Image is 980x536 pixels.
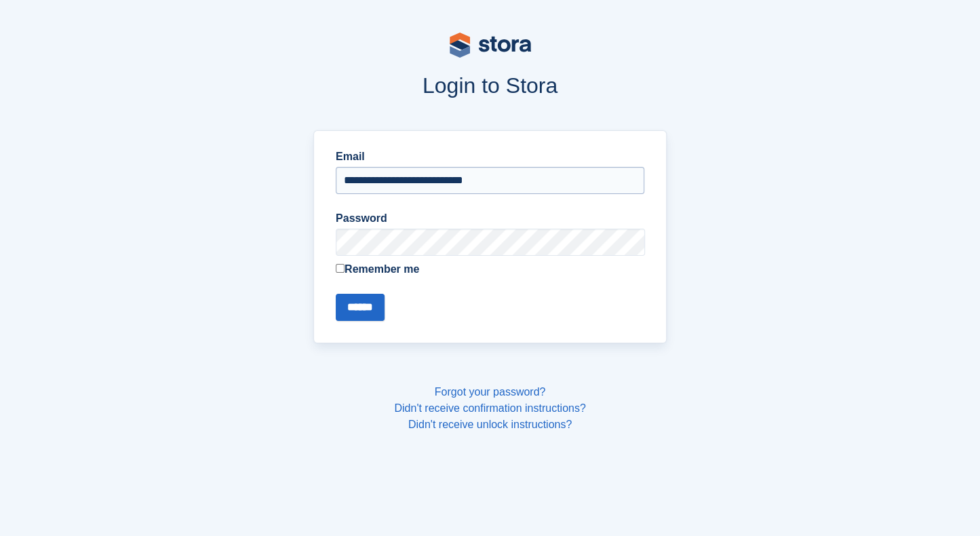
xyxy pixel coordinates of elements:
label: Password [336,210,644,227]
input: Remember me [336,264,345,273]
a: Forgot your password? [435,386,546,398]
img: stora-logo-53a41332b3708ae10de48c4981b4e9114cc0af31d8433b30ea865607fb682f29.svg [450,33,531,58]
label: Email [336,149,644,165]
h1: Login to Stora [55,73,926,98]
label: Remember me [336,261,644,277]
a: Didn't receive unlock instructions? [408,419,572,430]
a: Didn't receive confirmation instructions? [394,402,585,414]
